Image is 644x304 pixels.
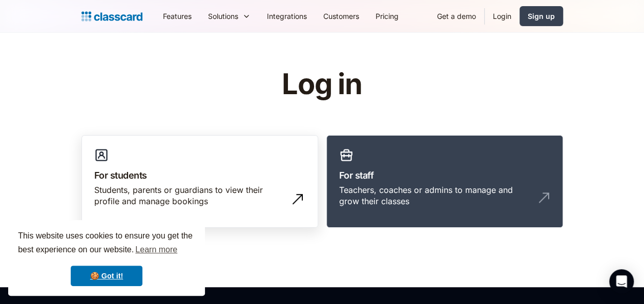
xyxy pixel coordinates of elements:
[8,220,205,296] div: cookieconsent
[71,266,142,286] a: dismiss cookie message
[159,69,485,100] h1: Log in
[339,168,550,182] h3: For staff
[326,135,563,228] a: For staffTeachers, coaches or admins to manage and grow their classes
[609,269,634,294] div: Open Intercom Messenger
[367,5,407,28] a: Pricing
[18,230,195,257] span: This website uses cookies to ensure you get the best experience on our website.
[339,184,530,207] div: Teachers, coaches or admins to manage and grow their classes
[429,5,484,28] a: Get a demo
[485,5,520,28] a: Login
[315,5,367,28] a: Customers
[81,135,318,228] a: For studentsStudents, parents or guardians to view their profile and manage bookings
[134,242,179,257] a: learn more about cookies
[94,168,305,182] h3: For students
[520,6,563,26] a: Sign up
[528,11,555,21] div: Sign up
[208,11,238,21] div: Solutions
[155,5,200,28] a: Features
[81,9,142,24] a: home
[94,184,285,207] div: Students, parents or guardians to view their profile and manage bookings
[200,5,259,28] div: Solutions
[259,5,315,28] a: Integrations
